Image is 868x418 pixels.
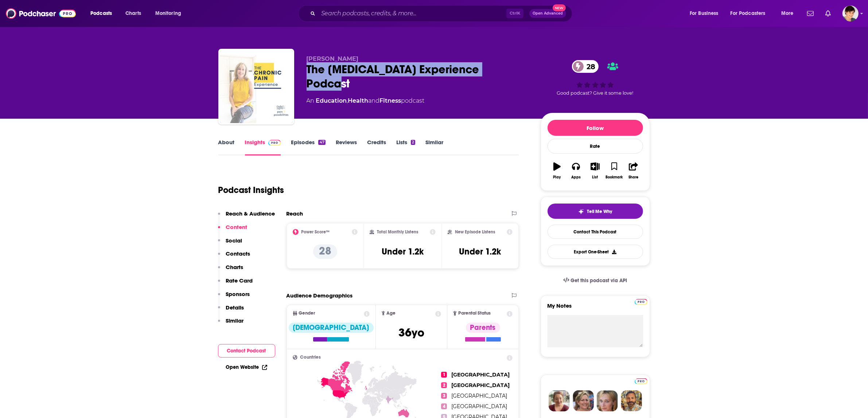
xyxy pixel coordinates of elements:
a: Open Website [226,364,267,370]
img: Barbara Profile [573,390,594,411]
span: [PERSON_NAME] [307,55,359,62]
h2: Audience Demographics [287,292,353,299]
span: and [369,97,380,104]
p: 28 [313,244,337,259]
img: Jon Profile [621,390,642,411]
span: 28 [579,60,599,73]
span: Countries [300,355,321,360]
button: open menu [726,8,776,19]
span: Tell Me Why [587,209,612,214]
div: An podcast [307,96,425,105]
span: 3 [441,393,447,399]
a: Contact This Podcast [548,225,643,239]
button: tell me why sparkleTell Me Why [548,204,643,219]
p: Charts [226,264,244,271]
a: Similar [425,139,443,155]
button: open menu [150,8,191,19]
button: Similar [218,317,244,331]
span: , [347,97,348,104]
span: Good podcast? Give it some love! [557,90,634,96]
img: User Profile [842,5,859,21]
a: Health [348,97,369,104]
div: Play [553,175,561,180]
div: 2 [411,140,415,145]
button: Reach & Audience [218,210,275,224]
p: Social [226,237,242,244]
a: Fitness [380,97,401,104]
button: Export One-Sheet [548,245,643,259]
button: Open AdvancedNew [529,9,566,18]
img: Jules Profile [597,390,618,411]
p: Reach & Audience [226,210,275,217]
label: My Notes [548,302,643,315]
button: Charts [218,264,244,277]
a: Charts [121,8,145,19]
div: Bookmark [606,175,623,180]
button: Details [218,304,244,318]
button: Show profile menu [842,5,859,21]
a: Episodes47 [291,139,325,155]
span: [GEOGRAPHIC_DATA] [451,403,507,410]
span: [GEOGRAPHIC_DATA] [451,393,507,399]
span: For Podcasters [731,8,766,19]
button: Contacts [218,250,250,264]
span: 2 [441,382,447,388]
span: [GEOGRAPHIC_DATA] [451,371,510,378]
p: Rate Card [226,277,253,284]
span: [GEOGRAPHIC_DATA] [451,382,510,389]
a: Show notifications dropdown [822,7,834,20]
p: Contacts [226,250,250,257]
div: 47 [318,140,325,145]
img: tell me why sparkle [578,209,584,214]
p: Sponsors [226,291,250,297]
h2: New Episode Listens [455,229,495,234]
span: Open Advanced [533,12,563,15]
img: Podchaser Pro [635,299,647,305]
img: Podchaser - Follow, Share and Rate Podcasts [6,7,76,20]
span: For Business [690,8,719,19]
p: Similar [226,317,244,324]
button: open menu [776,8,803,19]
img: Podchaser Pro [635,378,647,384]
button: Apps [567,158,585,184]
span: 1 [441,372,447,378]
h1: Podcast Insights [218,185,284,196]
span: Podcasts [90,8,112,19]
h3: Under 1.2k [459,246,501,257]
p: Content [226,224,248,230]
a: InsightsPodchaser Pro [245,139,281,155]
img: The Chronic Pain Experience Podcast [220,50,293,123]
a: Credits [367,139,386,155]
a: Pro website [635,377,647,384]
span: 36 yo [398,326,424,340]
a: Pro website [635,298,647,305]
span: 4 [441,403,447,409]
h3: Under 1.2k [382,246,424,257]
button: Contact Podcast [218,344,275,358]
span: Gender [299,311,315,316]
div: Share [628,175,638,180]
span: Ctrl K [506,9,523,18]
a: Get this podcast via API [557,272,633,289]
a: About [218,139,235,155]
div: Rate [548,139,643,154]
div: Search podcasts, credits, & more... [305,5,579,22]
a: Education [316,97,347,104]
div: 28Good podcast? Give it some love! [541,55,650,100]
button: open menu [685,8,728,19]
button: Bookmark [605,158,624,184]
button: Follow [548,120,643,136]
span: Monitoring [155,8,181,19]
span: Charts [125,8,141,19]
h2: Power Score™ [301,229,330,234]
span: Age [386,311,396,316]
h2: Reach [287,210,303,217]
a: 28 [572,60,599,73]
h2: Total Monthly Listens [377,229,418,234]
button: Content [218,224,248,237]
img: Podchaser Pro [268,140,281,146]
span: Logged in as bethwouldknow [842,5,859,21]
button: Social [218,237,242,251]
